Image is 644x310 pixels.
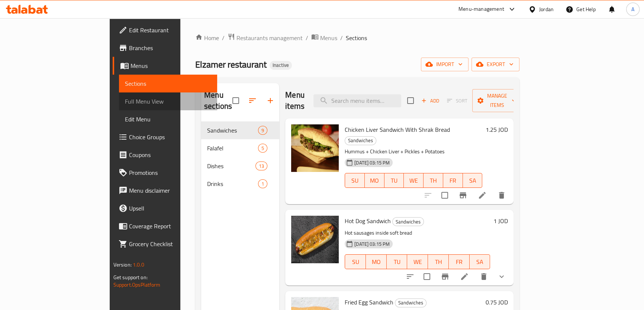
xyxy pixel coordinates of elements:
a: Restaurants management [228,33,303,43]
span: Branches [129,43,211,52]
button: TU [387,254,408,269]
span: Chicken Liver Sandwich With Shrak Bread [345,124,450,135]
span: Edit Menu [125,115,211,124]
img: Chicken Liver Sandwich With Shrak Bread [291,124,339,172]
button: MO [365,173,384,188]
a: Upsell [113,199,217,217]
span: Add item [418,95,442,107]
button: import [421,58,468,71]
span: Coverage Report [129,222,211,231]
button: TU [384,173,404,188]
button: FR [449,254,470,269]
span: Add [420,97,440,105]
button: Add [418,95,442,107]
button: Add section [261,92,279,110]
input: search [313,94,401,107]
span: Upsell [129,204,211,213]
div: Menu-management [458,5,504,14]
span: A [631,5,634,13]
span: Falafel [207,144,258,153]
span: 5 [258,145,267,152]
a: Sections [119,75,217,92]
span: TU [387,175,401,186]
div: items [258,144,267,153]
button: SU [345,254,366,269]
h2: Menu sections [204,89,232,112]
nav: breadcrumb [195,33,519,43]
div: Falafel5 [201,139,279,157]
a: Edit Menu [119,110,217,128]
span: 13 [256,163,267,170]
span: MO [369,257,384,267]
span: Menus [320,33,337,42]
span: Elzamer restaurant [195,56,267,73]
a: Coupons [113,146,217,164]
button: TH [428,254,449,269]
button: export [471,58,519,71]
span: [DATE] 03:15 PM [351,159,393,166]
a: Menu disclaimer [113,182,217,199]
a: Grocery Checklist [113,235,217,253]
span: Select section [403,93,418,108]
span: Select section first [442,95,472,107]
h6: 1 JOD [493,216,508,226]
div: Drinks1 [201,175,279,193]
h2: Menu items [285,89,305,112]
span: SU [348,257,363,267]
span: Drinks [207,179,258,188]
svg: Show Choices [497,272,506,281]
span: 1 [258,180,267,187]
button: delete [475,268,493,285]
span: TH [431,257,446,267]
div: items [255,161,267,170]
span: Menu disclaimer [129,186,211,195]
a: Menus [113,57,217,75]
button: SA [463,173,483,188]
span: Sandwiches [395,298,426,307]
a: Full Menu View [119,92,217,110]
span: Sandwiches [393,218,424,226]
span: 1.0.0 [133,260,144,270]
span: Fried Egg Sandwich [345,297,393,308]
span: Full Menu View [125,97,211,106]
img: Hot Dog Sandwich [291,216,339,263]
span: Sandwiches [345,136,376,145]
a: Edit Restaurant [113,21,217,39]
span: Sections [346,33,367,42]
a: Menus [311,33,337,43]
a: Choice Groups [113,128,217,146]
span: TH [426,175,440,186]
span: Manage items [478,91,516,110]
button: WE [404,173,424,188]
button: TH [424,173,443,188]
span: Hot Dog Sandwich [345,215,391,226]
li: / [340,33,343,42]
span: Get support on: [113,273,148,282]
span: Sections [125,79,211,88]
span: Version: [113,260,132,270]
span: Choice Groups [129,133,211,141]
div: Sandwiches [345,136,376,145]
span: Dishes [207,161,255,170]
span: Sandwiches [207,126,258,135]
li: / [306,33,308,42]
p: Hummus + Chicken Liver + Pickles + Potatoes [345,147,482,156]
button: Manage items [472,89,522,112]
a: Support.OpsPlatform [113,280,161,290]
a: Edit menu item [478,191,487,200]
span: Menus [131,61,211,70]
span: Restaurants management [236,33,303,42]
span: SU [348,175,362,186]
nav: Menu sections [201,118,279,196]
span: Grocery Checklist [129,239,211,248]
span: Edit Restaurant [129,26,211,35]
button: sort-choices [401,268,419,285]
span: import [427,60,463,69]
li: / [222,33,225,42]
div: items [258,179,267,188]
button: delete [493,186,511,204]
span: Select all sections [228,93,244,108]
